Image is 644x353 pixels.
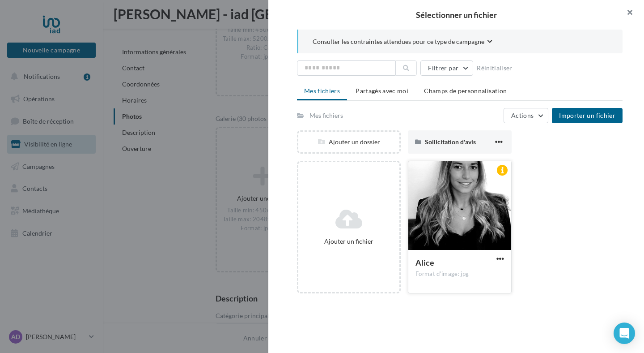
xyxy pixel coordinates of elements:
[552,108,623,123] button: Importer un fichier
[473,63,516,73] button: Réinitialiser
[425,138,476,146] span: Sollicitation d'avis
[313,37,484,46] span: Consulter les contraintes attendues pour ce type de campagne
[415,258,434,267] span: Alice
[511,112,534,119] span: Actions
[309,111,343,120] div: Mes fichiers
[313,37,492,48] button: Consulter les contraintes attendues pour ce type de campagne
[559,112,615,119] span: Importer un fichier
[415,270,504,278] div: Format d'image: jpg
[614,323,635,344] div: Open Intercom Messenger
[424,87,507,95] span: Champs de personnalisation
[283,11,630,19] h2: Sélectionner un fichier
[420,60,473,76] button: Filtrer par
[504,108,548,123] button: Actions
[356,87,408,95] span: Partagés avec moi
[302,237,396,246] div: Ajouter un fichier
[304,87,340,95] span: Mes fichiers
[298,138,399,146] div: Ajouter un dossier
